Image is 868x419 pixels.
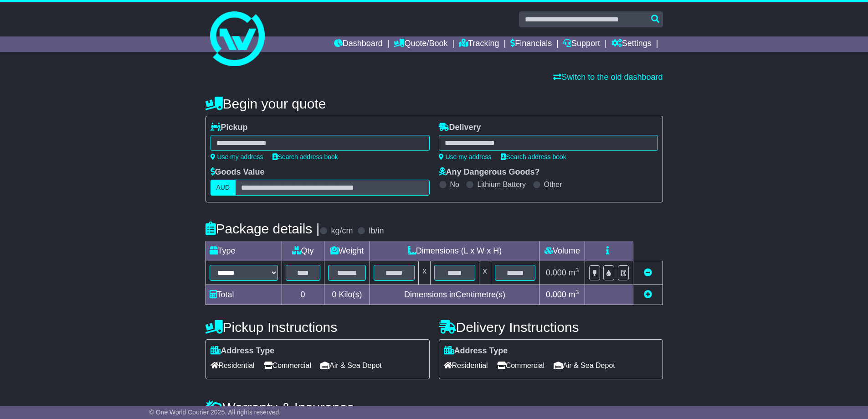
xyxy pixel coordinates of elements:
a: Switch to the old dashboard [553,72,663,82]
a: Remove this item [644,268,652,277]
h4: Pickup Instructions [205,320,430,335]
label: Lithium Battery [477,180,526,189]
td: Type [205,241,282,261]
a: Use my address [439,153,492,160]
sup: 3 [575,289,579,295]
td: x [419,261,431,285]
label: AUD [211,180,236,196]
span: 0 [332,290,336,299]
label: Address Type [211,346,275,356]
label: lb/in [369,226,384,236]
h4: Begin your quote [205,96,663,111]
span: m [569,268,579,277]
label: Other [544,180,562,189]
a: Search address book [272,153,338,160]
td: Dimensions (L x W x H) [370,241,539,261]
label: Delivery [439,123,481,133]
span: Commercial [497,358,544,372]
a: Add new item [644,290,652,299]
label: Address Type [444,346,508,356]
a: Quote/Book [394,36,447,52]
td: Dimensions in Centimetre(s) [370,285,539,305]
td: Qty [282,241,324,261]
td: 0 [282,285,324,305]
span: 0.000 [546,290,566,299]
span: © One World Courier 2025. All rights reserved. [149,409,281,416]
td: Kilo(s) [324,285,370,305]
a: Settings [611,36,652,52]
span: m [569,290,579,299]
a: Support [563,36,600,52]
td: Total [205,285,282,305]
span: Residential [211,358,255,372]
label: Goods Value [211,167,265,177]
a: Financials [510,36,552,52]
td: Weight [324,241,370,261]
h4: Delivery Instructions [439,320,663,335]
sup: 3 [575,267,579,274]
label: Pickup [211,123,248,133]
label: kg/cm [331,226,353,236]
td: x [479,261,491,285]
h4: Package details | [205,221,320,236]
a: Search address book [501,153,566,160]
span: Air & Sea Depot [320,358,382,372]
a: Use my address [211,153,263,160]
a: Tracking [459,36,499,52]
span: 0.000 [546,268,566,277]
a: Dashboard [334,36,383,52]
span: Commercial [264,358,311,372]
label: Any Dangerous Goods? [439,167,540,177]
h4: Warranty & Insurance [205,400,663,415]
label: No [450,180,459,189]
span: Air & Sea Depot [554,358,615,372]
span: Residential [444,358,488,372]
td: Volume [539,241,585,261]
